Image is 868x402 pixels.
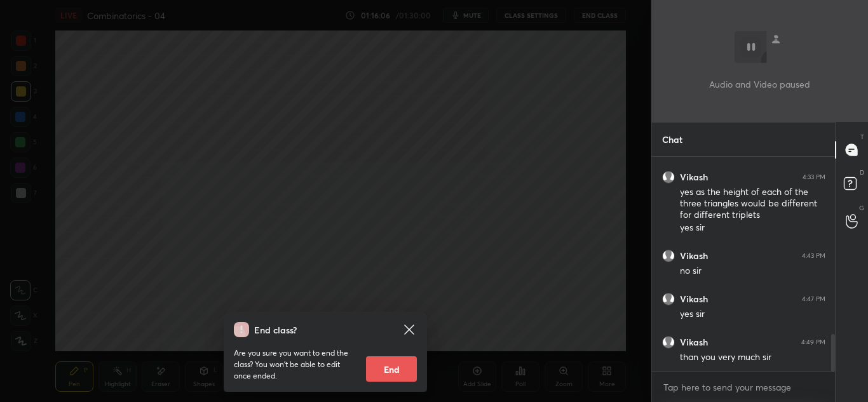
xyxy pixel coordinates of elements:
img: default.png [662,336,675,349]
img: default.png [662,293,675,305]
h6: Vikash [680,250,708,262]
p: Chat [652,123,693,156]
div: yes as the height of each of the three triangles would be different for different triplets [680,186,825,222]
p: Audio and Video paused [709,77,810,91]
img: default.png [662,171,675,184]
div: 4:47 PM [802,295,825,303]
img: default.png [662,250,675,262]
h6: Vikash [680,337,708,348]
h6: Vikash [680,171,708,183]
p: T [860,132,864,142]
div: 4:43 PM [802,252,825,260]
div: 4:33 PM [803,173,825,181]
div: than you very much sir [680,351,825,364]
div: yes sir [680,308,825,321]
p: D [860,168,864,177]
h4: End class? [254,323,297,337]
h6: Vikash [680,293,708,305]
div: yes sir [680,222,825,234]
div: grid [652,157,836,372]
div: 4:49 PM [801,338,825,346]
p: Are you sure you want to end the class? You won’t be able to edit once ended. [234,347,356,382]
button: End [366,356,417,382]
p: G [859,203,864,213]
div: no sir [680,265,825,278]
